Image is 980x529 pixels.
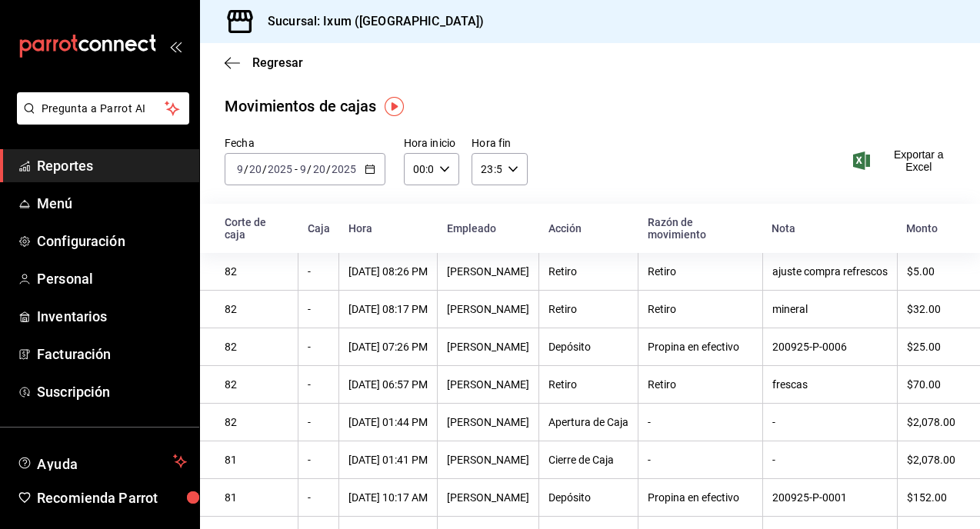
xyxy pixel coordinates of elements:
[308,265,329,278] div: -
[225,454,288,466] div: 81
[907,491,955,504] div: $152.00
[37,268,187,289] span: Personal
[772,491,888,504] div: 200925-P-0001
[548,378,628,391] div: Retiro
[348,222,428,235] div: Hora
[37,344,187,364] span: Facturación
[548,265,628,278] div: Retiro
[772,341,888,353] div: 200925-P-0006
[548,222,629,235] div: Acción
[348,454,428,466] div: [DATE] 01:41 PM
[447,378,529,391] div: [PERSON_NAME]
[772,416,888,428] div: -
[856,148,955,173] button: Exportar a Excel
[225,138,385,148] label: Fecha
[244,163,248,175] span: /
[907,341,955,353] div: $25.00
[907,378,955,391] div: $70.00
[447,454,529,466] div: [PERSON_NAME]
[308,454,329,466] div: -
[225,95,377,118] div: Movimientos de cajas
[472,138,528,148] label: Hora fin
[37,381,187,402] span: Suscripción
[648,216,754,241] div: Razón de movimiento
[37,452,167,471] span: Ayuda
[548,341,628,353] div: Depósito
[225,55,303,70] button: Regresar
[348,416,428,428] div: [DATE] 01:44 PM
[648,341,753,353] div: Propina en efectivo
[326,163,331,175] span: /
[37,231,187,251] span: Configuración
[348,491,428,504] div: [DATE] 10:17 AM
[312,163,326,175] input: --
[648,378,753,391] div: Retiro
[331,163,357,175] input: ----
[308,378,329,391] div: -
[548,454,628,466] div: Cierre de Caja
[772,378,888,391] div: frescas
[907,303,955,315] div: $32.00
[248,163,262,175] input: --
[907,454,955,466] div: $2,078.00
[648,416,753,428] div: -
[37,193,187,214] span: Menú
[906,222,955,235] div: Monto
[225,265,288,278] div: 82
[295,163,298,175] span: -
[447,416,529,428] div: [PERSON_NAME]
[385,97,404,116] img: Tooltip marker
[648,265,753,278] div: Retiro
[772,265,888,278] div: ajuste compra refrescos
[299,163,307,175] input: --
[169,40,182,52] button: open_drawer_menu
[348,265,428,278] div: [DATE] 08:26 PM
[348,378,428,391] div: [DATE] 06:57 PM
[17,92,189,125] button: Pregunta a Parrot AI
[648,454,753,466] div: -
[225,341,288,353] div: 82
[236,163,244,175] input: --
[308,416,329,428] div: -
[307,163,312,175] span: /
[907,265,955,278] div: $5.00
[648,303,753,315] div: Retiro
[308,341,329,353] div: -
[37,306,187,327] span: Inventarios
[225,378,288,391] div: 82
[447,222,530,235] div: Empleado
[648,491,753,504] div: Propina en efectivo
[42,101,165,117] span: Pregunta a Parrot AI
[11,111,189,128] a: Pregunta a Parrot AI
[37,155,187,176] span: Reportes
[907,416,955,428] div: $2,078.00
[308,491,329,504] div: -
[267,163,293,175] input: ----
[308,303,329,315] div: -
[772,303,888,315] div: mineral
[225,216,289,241] div: Corte de caja
[447,491,529,504] div: [PERSON_NAME]
[447,303,529,315] div: [PERSON_NAME]
[548,416,628,428] div: Apertura de Caja
[252,55,303,70] span: Regresar
[255,12,484,31] h3: Sucursal: Ixum ([GEOGRAPHIC_DATA])
[308,222,330,235] div: Caja
[404,138,460,148] label: Hora inicio
[548,303,628,315] div: Retiro
[262,163,267,175] span: /
[37,487,187,508] span: Recomienda Parrot
[447,265,529,278] div: [PERSON_NAME]
[772,222,888,235] div: Nota
[225,416,288,428] div: 82
[348,303,428,315] div: [DATE] 08:17 PM
[225,491,288,504] div: 81
[447,341,529,353] div: [PERSON_NAME]
[348,341,428,353] div: [DATE] 07:26 PM
[225,303,288,315] div: 82
[548,491,628,504] div: Depósito
[772,454,888,466] div: -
